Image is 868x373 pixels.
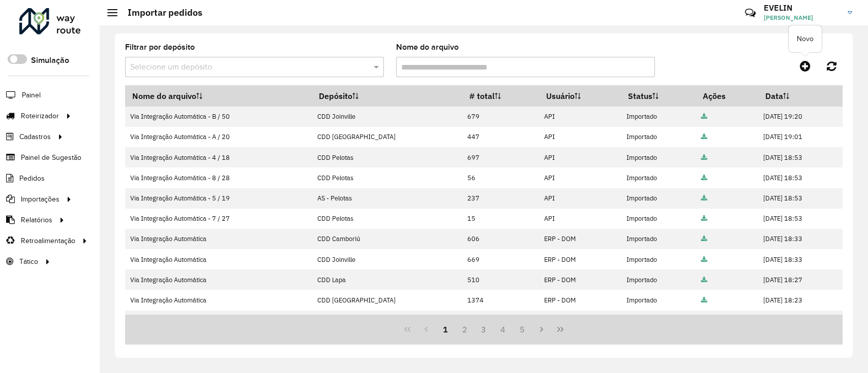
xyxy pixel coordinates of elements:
h2: Importar pedidos [117,7,202,18]
td: [DATE] 19:20 [758,107,843,127]
div: Novo [789,25,822,52]
a: Arquivo completo [701,234,707,243]
td: Importado [621,188,696,209]
td: CDD [GEOGRAPHIC_DATA] [312,290,462,310]
td: CDD [GEOGRAPHIC_DATA] [312,127,462,147]
td: [DATE] 18:33 [758,249,843,269]
td: 237 [462,188,539,209]
td: [DATE] 18:27 [758,269,843,290]
a: Arquivo completo [701,296,707,304]
td: 606 [462,229,539,249]
td: CDD Pelotas [312,147,462,167]
td: Importado [621,229,696,249]
span: Pedidos [19,173,45,184]
td: Importado [621,290,696,310]
td: Importado [621,147,696,167]
th: Usuário [539,85,621,107]
th: Ações [696,85,758,107]
span: Roteirizador [21,111,59,121]
td: Importado [621,249,696,269]
td: 1374 [462,290,539,310]
td: [DATE] 18:23 [758,290,843,310]
th: Nome do arquivo [125,85,312,107]
label: Filtrar por depósito [125,41,195,53]
h3: EVELIN [764,3,840,13]
td: 669 [462,249,539,269]
td: 510 [462,269,539,290]
td: ERP - DOM [539,229,621,249]
button: 5 [513,320,532,339]
td: Via Integração Automática - B / 50 [125,107,312,127]
a: Arquivo completo [701,214,707,223]
td: 15 [462,209,539,229]
td: Via Integração Automática [125,290,312,310]
td: [DATE] 18:53 [758,147,843,167]
span: Tático [19,256,38,267]
td: API [539,188,621,209]
td: [DATE] 18:33 [758,229,843,249]
button: 4 [493,320,513,339]
td: Importado [621,269,696,290]
label: Nome do arquivo [396,41,459,53]
td: Via Integração Automática - 7 / 27 [125,209,312,229]
a: Arquivo completo [701,112,707,121]
th: Depósito [312,85,462,107]
td: [DATE] 18:53 [758,209,843,229]
button: Next Page [532,320,551,339]
td: Via Integração Automática - 4 / 34 [125,311,312,331]
span: Painel de Sugestão [21,152,81,163]
td: Importado [621,209,696,229]
td: Importado [621,127,696,147]
td: API [539,147,621,167]
td: [DATE] 18:53 [758,188,843,209]
td: API [539,209,621,229]
th: # total [462,85,539,107]
td: 447 [462,127,539,147]
td: CDD Joinville [312,249,462,269]
td: [DATE] 18:53 [758,167,843,188]
td: [DATE] 18:20 [758,311,843,331]
td: Importado [621,167,696,188]
td: Via Integração Automática [125,269,312,290]
td: API [539,107,621,127]
span: [PERSON_NAME] [764,13,840,22]
span: Painel [22,90,41,100]
a: Arquivo completo [701,276,707,284]
td: CDD Lapa [312,311,462,331]
td: CDD Joinville [312,107,462,127]
a: Arquivo completo [701,194,707,202]
td: Via Integração Automática [125,229,312,249]
label: Simulação [31,54,69,66]
button: 3 [474,320,494,339]
span: Cadastros [19,131,51,142]
td: ERP - DOM [539,249,621,269]
a: Arquivo completo [701,255,707,264]
td: API [539,167,621,188]
span: Importações [21,194,59,205]
td: Importado [621,311,696,331]
a: Arquivo completo [701,174,707,182]
td: CDD Lapa [312,269,462,290]
td: Via Integração Automática [125,249,312,269]
button: Last Page [551,320,570,339]
th: Data [758,85,843,107]
button: 1 [436,320,455,339]
td: 679 [462,107,539,127]
td: 697 [462,147,539,167]
td: 510 [462,311,539,331]
td: AS - Pelotas [312,188,462,209]
td: Via Integração Automática - 4 / 18 [125,147,312,167]
td: [DATE] 19:01 [758,127,843,147]
a: Contato Rápido [739,2,761,24]
td: CDD Pelotas [312,209,462,229]
td: CDD Camboriú [312,229,462,249]
td: API [539,127,621,147]
td: Via Integração Automática - 8 / 28 [125,167,312,188]
td: Via Integração Automática - A / 20 [125,127,312,147]
td: Via Integração Automática - 5 / 19 [125,188,312,209]
th: Status [621,85,696,107]
a: Arquivo completo [701,132,707,141]
td: API [539,311,621,331]
a: Arquivo completo [701,153,707,162]
td: ERP - DOM [539,290,621,310]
